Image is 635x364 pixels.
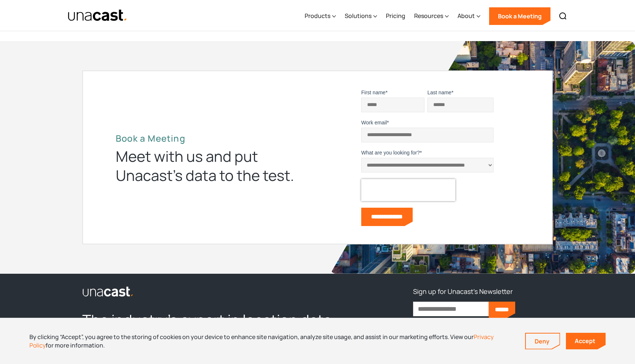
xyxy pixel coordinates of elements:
[361,179,455,201] iframe: reCAPTCHA
[361,90,385,95] span: First name
[386,1,405,31] a: Pricing
[566,333,606,349] a: Accept
[414,11,443,20] div: Resources
[361,150,420,156] span: What are you looking for?
[458,11,475,20] div: About
[458,1,480,31] div: About
[345,1,377,31] div: Solutions
[413,285,513,297] h3: Sign up for Unacast's Newsletter
[345,11,372,20] div: Solutions
[82,286,134,297] img: Unacast logo
[489,7,550,25] a: Book a Meeting
[82,310,352,330] h2: The industry’s expert in location data
[361,120,387,125] span: Work email
[305,11,330,20] div: Products
[116,147,307,185] div: Meet with us and put Unacast’s data to the test.
[82,285,352,297] a: link to the homepage
[526,334,560,349] a: Deny
[427,90,451,95] span: Last name
[559,12,567,21] img: Search icon
[29,333,494,349] a: Privacy Policy
[68,9,128,22] a: home
[305,1,336,31] div: Products
[116,133,307,144] h2: Book a Meeting
[68,9,128,22] img: Unacast text logo
[414,1,449,31] div: Resources
[330,41,635,274] img: bird's eye view of the city
[29,333,514,349] div: By clicking “Accept”, you agree to the storing of cookies on your device to enhance site navigati...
